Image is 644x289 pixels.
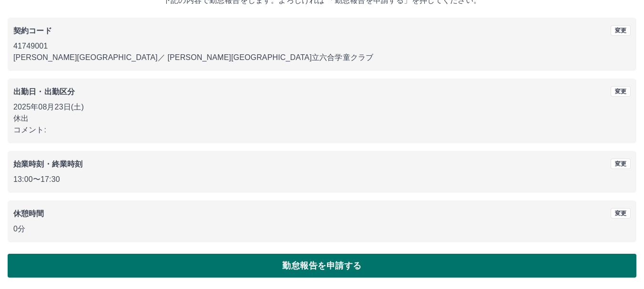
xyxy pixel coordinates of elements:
p: 41749001 [13,40,631,52]
p: [PERSON_NAME][GEOGRAPHIC_DATA] ／ [PERSON_NAME][GEOGRAPHIC_DATA]立六合学童クラブ [13,52,631,63]
p: 休出 [13,113,631,124]
p: コメント: [13,124,631,136]
button: 変更 [611,159,631,169]
button: 勤怠報告を申請する [8,254,636,278]
button: 変更 [611,208,631,219]
b: 休憩時間 [13,209,44,218]
b: 出勤日・出勤区分 [13,88,75,96]
p: 0分 [13,223,631,235]
b: 契約コード [13,27,52,35]
b: 始業時刻・終業時刻 [13,160,82,168]
button: 変更 [611,86,631,97]
p: 13:00 〜 17:30 [13,174,631,185]
p: 2025年08月23日(土) [13,101,631,113]
button: 変更 [611,25,631,36]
